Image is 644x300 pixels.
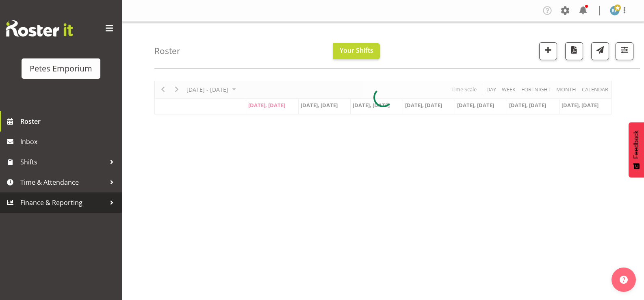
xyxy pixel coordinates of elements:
[333,43,380,59] button: Your Shifts
[20,196,106,209] span: Finance & Reporting
[591,42,609,60] button: Send a list of all shifts for the selected filtered period to all rostered employees.
[565,42,583,60] button: Download a PDF of the roster according to the set date range.
[20,115,118,127] span: Roster
[616,42,633,60] button: Filter Shifts
[20,136,118,148] span: Inbox
[6,20,73,37] img: Rosterit website logo
[30,63,92,75] div: Petes Emporium
[633,130,640,159] span: Feedback
[340,46,373,55] span: Your Shifts
[20,156,106,168] span: Shifts
[154,46,180,56] h4: Roster
[610,6,620,15] img: reina-puketapu721.jpg
[20,176,106,188] span: Time & Attendance
[620,276,628,284] img: help-xxl-2.png
[539,42,557,60] button: Add a new shift
[629,122,644,177] button: Feedback - Show survey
